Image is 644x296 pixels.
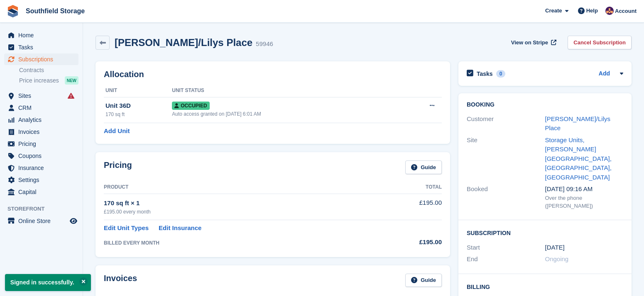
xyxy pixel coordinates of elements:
[7,205,83,213] span: Storefront
[467,282,623,291] h2: Billing
[545,194,624,210] div: Over the phone ([PERSON_NAME])
[4,53,78,65] a: menu
[467,228,623,237] h2: Subscription
[4,114,78,126] a: menu
[545,255,569,262] span: Ongoing
[104,160,132,174] h2: Pricing
[172,102,209,110] span: Occupied
[4,138,78,150] a: menu
[496,70,506,78] div: 0
[605,7,614,15] img: Sharon Law
[545,115,611,132] a: [PERSON_NAME]/Lilys Place
[104,274,137,287] h2: Invoices
[586,7,598,15] span: Help
[104,126,130,136] a: Add Unit
[104,239,379,247] div: BILLED EVERY MONTH
[18,162,68,174] span: Insurance
[4,29,78,41] a: menu
[65,76,78,85] div: NEW
[4,186,78,198] a: menu
[508,36,558,49] a: View on Stripe
[19,66,78,74] a: Contracts
[4,41,78,53] a: menu
[545,184,624,194] div: [DATE] 09:16 AM
[545,7,562,15] span: Create
[7,5,19,17] img: stora-icon-8386f47178a22dfd0bd8f6a31ec36ba5ce8667c1dd55bd0f319d3a0aa187defe.svg
[104,181,379,194] th: Product
[5,274,91,291] p: Signed in successfully.
[379,194,442,220] td: £195.00
[568,36,632,49] a: Cancel Subscription
[379,181,442,194] th: Total
[379,238,442,247] div: £195.00
[18,215,68,227] span: Online Store
[104,223,149,233] a: Edit Unit Types
[18,90,68,102] span: Sites
[104,84,172,97] th: Unit
[18,102,68,114] span: CRM
[18,186,68,198] span: Capital
[256,39,273,49] div: 59946
[104,199,379,208] div: 170 sq ft × 1
[18,150,68,162] span: Coupons
[467,255,545,264] div: End
[615,7,637,15] span: Account
[115,37,252,48] h2: [PERSON_NAME]/Lilys Place
[545,243,565,252] time: 2024-11-11 01:00:00 UTC
[467,243,545,252] div: Start
[18,53,68,65] span: Subscriptions
[4,150,78,162] a: menu
[105,111,172,118] div: 170 sq ft
[19,77,59,85] span: Price increases
[19,76,78,85] a: Price increases NEW
[18,114,68,126] span: Analytics
[4,215,78,227] a: menu
[599,69,610,79] a: Add
[18,29,68,41] span: Home
[467,136,545,182] div: Site
[68,92,74,99] i: Smart entry sync failures have occurred
[4,162,78,174] a: menu
[4,126,78,138] a: menu
[4,174,78,186] a: menu
[18,126,68,138] span: Invoices
[105,101,172,111] div: Unit 36D
[545,136,612,181] a: Storage Units, [PERSON_NAME][GEOGRAPHIC_DATA], [GEOGRAPHIC_DATA], [GEOGRAPHIC_DATA]
[405,160,442,174] a: Guide
[405,274,442,287] a: Guide
[104,208,379,216] div: £195.00 every month
[172,84,398,97] th: Unit Status
[18,138,68,150] span: Pricing
[4,102,78,114] a: menu
[18,41,68,53] span: Tasks
[511,39,548,47] span: View on Stripe
[22,4,88,18] a: Southfield Storage
[104,70,442,79] h2: Allocation
[467,102,623,108] h2: Booking
[18,174,68,186] span: Settings
[467,184,545,210] div: Booked
[4,90,78,102] a: menu
[477,70,493,78] h2: Tasks
[159,223,201,233] a: Edit Insurance
[172,110,398,118] div: Auto access granted on [DATE] 6:01 AM
[69,216,78,226] a: Preview store
[467,114,545,133] div: Customer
